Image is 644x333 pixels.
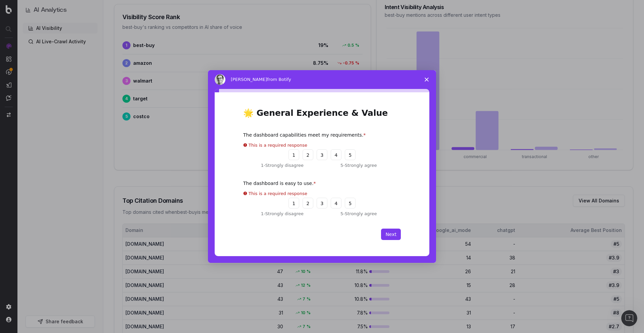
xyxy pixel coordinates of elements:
div: The dashboard is easy to use. [243,180,391,186]
button: 1 [288,149,299,160]
div: This is a required response [249,141,307,149]
button: 4 [331,198,341,208]
button: 5 [345,149,356,160]
button: 5 [345,198,356,208]
div: 5 - Strongly agree [340,210,401,217]
button: 3 [317,149,327,160]
h1: 🌟 General Experience & Value [243,108,401,122]
button: 4 [331,149,341,160]
div: This is a required response [249,190,307,197]
div: 1 - Strongly disagree [243,210,304,217]
span: [PERSON_NAME] [231,77,267,82]
button: 3 [317,198,327,208]
button: Next [381,229,401,240]
div: The dashboard capabilities meet my requirements. [243,132,391,138]
div: 1 - Strongly disagree [243,162,304,169]
span: Close survey [417,70,436,89]
img: Profile image for Matthieu [215,74,225,85]
button: 2 [303,198,313,208]
span: from Botify [267,77,291,82]
div: 5 - Strongly agree [340,162,401,169]
button: 2 [303,149,313,160]
button: 1 [288,198,299,208]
